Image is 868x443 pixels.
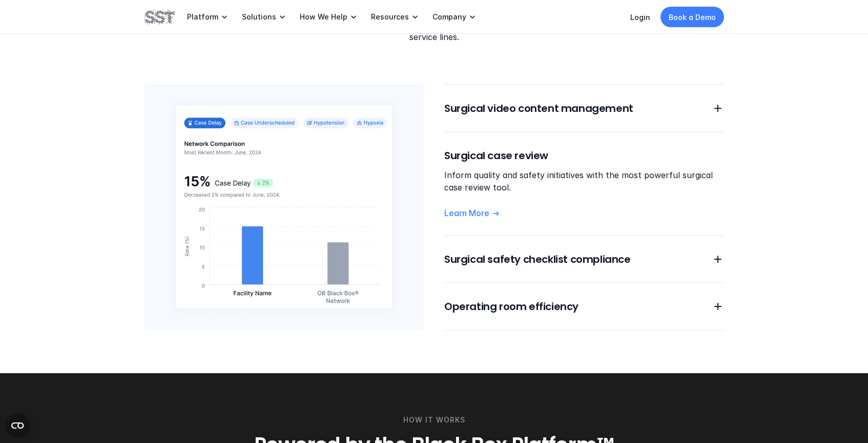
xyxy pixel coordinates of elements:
[187,12,218,22] p: Platform
[444,208,489,219] p: Learn More
[300,12,347,22] p: How We Help
[444,101,699,115] h6: Surgical video content management
[630,13,650,22] a: Login
[444,169,724,194] p: Inform quality and safety initiatives with the most powerful surgical case review tool.
[403,414,465,426] p: HOW IT WORKS
[444,252,699,266] h6: Surgical safety checklist compliance
[444,208,724,219] a: Learn More
[444,299,699,314] h6: Operating room efficiency
[669,12,716,23] p: Book a Demo
[260,6,608,43] p: Our all-in-one solution includes four software modules specifically designed to illuminate how su...
[432,12,466,22] p: Company
[144,8,175,26] img: SST logo
[5,413,30,438] button: Open CMP widget
[444,148,724,163] h6: Surgical case review
[144,84,424,331] img: Engagement metrics from platform
[660,7,724,27] a: Book a Demo
[242,12,276,22] p: Solutions
[371,12,409,22] p: Resources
